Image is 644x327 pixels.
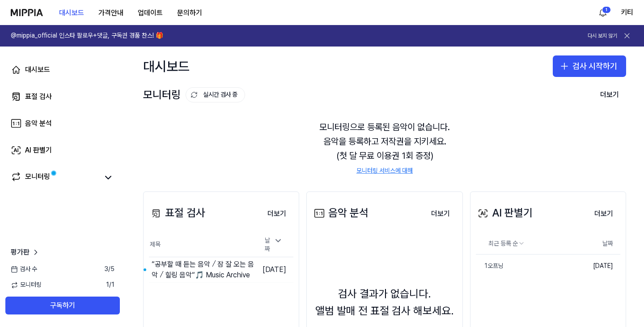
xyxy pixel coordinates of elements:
div: 표절 검사 [149,204,205,221]
div: 1 [602,6,611,13]
th: 제목 [149,233,254,257]
button: 알림1 [596,5,610,20]
button: 가격안내 [91,4,131,22]
div: 음악 분석 [25,118,52,129]
div: 모니터링 [25,171,50,184]
h1: @mippia_official 인스타 팔로우+댓글, 구독권 경품 찬스! 🎁 [11,31,163,40]
img: logo [11,9,43,16]
a: 표절 검사 [5,86,120,107]
div: 모니터링으로 등록된 음악이 없습니다. 음악을 등록하고 저작권을 지키세요. (첫 달 무료 이용권 1회 증정) [143,109,626,186]
td: [DATE] [568,255,620,278]
a: 더보기 [260,204,293,223]
div: 대시보드 [143,55,190,77]
a: 모니터링 [11,171,98,184]
button: 더보기 [587,205,620,223]
button: 구독하기 [5,297,120,314]
img: 알림 [597,7,608,18]
span: 검사 수 [11,265,37,274]
a: AI 판별기 [5,140,120,161]
a: 더보기 [424,204,457,223]
span: 평가판 [11,247,30,258]
th: 날짜 [568,233,620,255]
button: 문의하기 [170,4,209,22]
td: [DATE] [254,257,293,282]
div: 대시보드 [25,64,50,75]
button: 실시간 검사 중 [186,87,245,102]
button: 더보기 [593,86,626,104]
div: 표절 검사 [25,91,52,102]
button: 검사 시작하기 [553,55,626,77]
div: 음악 분석 [312,204,369,221]
button: 키티 [621,7,633,18]
div: 1오프닝 [476,262,504,271]
a: 더보기 [587,204,620,223]
button: 대시보드 [52,4,91,22]
div: 검사 결과가 없습니다. 앨범 발매 전 표절 검사 해보세요. [315,285,454,320]
button: 다시 보지 않기 [588,32,617,40]
a: 평가판 [11,247,40,258]
div: 날짜 [261,234,286,256]
div: “공부할 때 듣는 음악 ⧸ 잠 잘 오는 음악 ⧸ 힐링 음악“🎵 Music Archive [152,259,254,280]
a: 모니터링 서비스에 대해 [356,166,413,175]
div: AI 판별기 [25,145,52,156]
span: 모니터링 [11,280,42,289]
button: 업데이트 [131,4,170,22]
span: 3 / 5 [104,265,114,274]
a: 대시보드 [5,59,120,81]
a: 1오프닝 [476,255,568,278]
button: 더보기 [260,205,293,223]
button: 더보기 [424,205,457,223]
div: 모니터링 [143,86,245,103]
span: 1 / 1 [106,280,114,289]
a: 업데이트 [131,0,170,25]
a: 음악 분석 [5,113,120,134]
div: AI 판별기 [476,204,533,221]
